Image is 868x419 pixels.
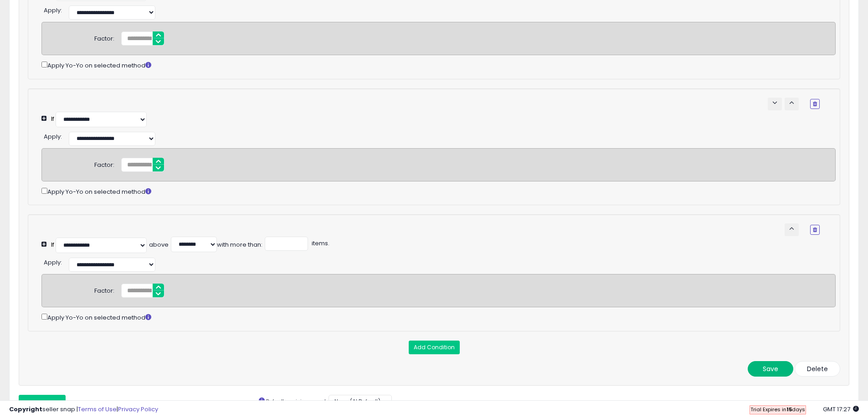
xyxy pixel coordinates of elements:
[750,406,805,413] span: Trial Expires in days
[217,241,262,249] div: with more than:
[94,158,114,170] div: Factor:
[823,405,859,414] span: 2025-10-14 17:27 GMT
[19,395,66,410] button: New Preset
[44,255,62,267] div: :
[149,241,169,249] div: above
[748,361,793,377] button: Save
[787,224,796,233] span: keyboard_arrow_up
[44,6,61,15] span: Apply
[770,98,779,107] span: keyboard_arrow_down
[94,31,114,43] div: Factor:
[41,60,836,70] div: Apply Yo-Yo on selected method
[44,3,62,15] div: :
[785,98,799,110] button: keyboard_arrow_up
[9,405,42,414] strong: Copyright
[44,132,61,141] span: Apply
[266,398,327,405] small: Default repricing preset:
[41,186,836,197] div: Apply Yo-Yo on selected method
[78,405,117,414] a: Terms of Use
[786,406,792,413] b: 15
[795,361,840,377] button: Delete
[94,284,114,295] div: Factor:
[329,395,392,408] button: None (AI Default)
[44,129,62,141] div: :
[787,98,796,107] span: keyboard_arrow_up
[41,312,836,322] div: Apply Yo-Yo on selected method
[44,258,61,267] span: Apply
[768,98,782,110] button: keyboard_arrow_down
[334,398,380,405] span: None (AI Default)
[813,227,817,233] i: Remove Condition
[785,223,799,236] button: keyboard_arrow_up
[813,101,817,107] i: Remove Condition
[118,405,158,414] a: Privacy Policy
[409,341,460,354] button: Add Condition
[9,405,158,414] div: seller snap | |
[310,239,329,248] span: items.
